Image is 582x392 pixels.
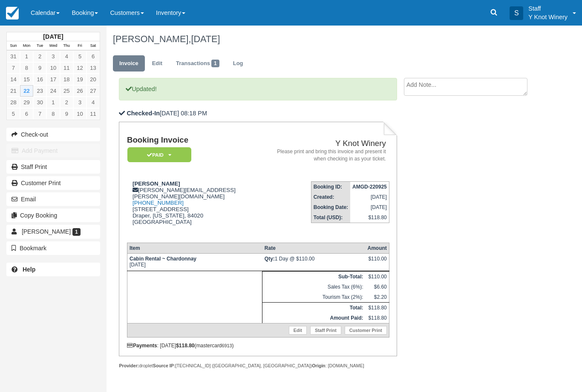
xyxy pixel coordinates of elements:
td: $2.20 [365,292,389,303]
a: 26 [73,85,86,97]
a: 30 [33,97,46,108]
th: Rate [262,243,366,253]
a: 3 [73,97,86,108]
div: [PERSON_NAME][EMAIL_ADDRESS][PERSON_NAME][DOMAIN_NAME] [STREET_ADDRESS] Draper, [US_STATE], 84020... [127,180,262,236]
a: 23 [33,85,46,97]
a: 20 [86,74,100,85]
img: checkfront-main-nav-mini-logo.png [6,7,19,20]
div: S [510,6,523,20]
th: Sun [7,41,20,51]
strong: $118.80 [176,343,194,349]
th: Sat [86,41,100,51]
th: Tue [33,41,46,51]
b: Help [23,266,35,273]
strong: Source IP: [153,363,176,368]
strong: Origin [312,363,325,368]
a: 4 [60,51,73,62]
td: [DATE] [350,202,389,212]
span: [DATE] [191,34,220,44]
td: [DATE] [127,253,262,271]
button: Email [6,192,100,206]
a: 7 [33,108,46,120]
span: 1 [72,228,81,236]
div: $110.00 [367,256,386,269]
td: $118.80 [365,302,389,313]
a: 1 [20,51,33,62]
small: 6913 [222,343,232,348]
a: 11 [86,108,100,120]
p: [DATE] 08:18 PM [119,109,397,118]
a: Transactions1 [170,55,226,72]
a: 24 [46,85,60,97]
td: [DATE] [350,192,389,202]
th: Total: [262,302,366,313]
strong: Cabin Rental ~ Chardonnay [130,256,196,262]
td: $6.60 [365,282,389,292]
a: 29 [20,97,33,108]
a: 8 [46,108,60,120]
a: 15 [20,74,33,85]
td: $118.80 [350,212,389,223]
a: 9 [60,108,73,120]
th: Fri [73,41,86,51]
th: Total (USD): [311,212,350,223]
a: 10 [46,62,60,74]
a: 28 [7,97,20,108]
strong: [PERSON_NAME] [133,180,180,187]
em: Paid [127,147,191,162]
th: Booking Date: [311,202,350,212]
a: [PHONE_NUMBER] [133,200,184,206]
h2: Y Knot Winery [266,139,386,148]
button: Check-out [6,128,100,141]
button: Add Payment [6,144,100,157]
strong: Qty [265,256,275,262]
address: Please print and bring this invoice and present it when checking in as your ticket. [266,148,386,163]
th: Wed [46,41,60,51]
a: Edit [146,55,169,72]
a: 1 [46,97,60,108]
th: Thu [60,41,73,51]
a: 2 [33,51,46,62]
td: Tourism Tax (2%): [262,292,366,303]
a: Staff Print [310,326,341,335]
h1: Booking Invoice [127,136,262,145]
a: Invoice [113,55,145,72]
a: 10 [73,108,86,120]
strong: Provider: [119,363,139,368]
h1: [PERSON_NAME], [113,34,537,44]
a: 14 [7,74,20,85]
td: 1 Day @ $110.00 [262,253,366,271]
th: Booking ID: [311,182,350,192]
th: Amount Paid: [262,313,366,323]
th: Amount [365,243,389,253]
span: 1 [211,60,219,67]
div: droplet [TECHNICAL_ID] ([GEOGRAPHIC_DATA], [GEOGRAPHIC_DATA]) : [DOMAIN_NAME] [119,363,397,369]
a: Log [227,55,250,72]
a: 18 [60,74,73,85]
a: 7 [7,62,20,74]
a: 8 [20,62,33,74]
a: Edit [289,326,307,335]
a: Help [6,263,100,276]
a: Customer Print [6,176,100,190]
div: : [DATE] (mastercard ) [127,343,389,349]
a: 11 [60,62,73,74]
strong: [DATE] [43,33,63,40]
th: Created: [311,192,350,202]
a: 5 [7,108,20,120]
a: Paid [127,147,188,163]
td: $118.80 [365,313,389,323]
a: 17 [46,74,60,85]
a: [PERSON_NAME] 1 [6,225,100,238]
a: 13 [86,62,100,74]
a: 5 [73,51,86,62]
a: Staff Print [6,160,100,174]
span: [PERSON_NAME] [22,228,71,235]
a: Customer Print [345,326,387,335]
a: 16 [33,74,46,85]
td: $110.00 [365,271,389,282]
p: Updated! [119,78,397,100]
a: 31 [7,51,20,62]
a: 6 [20,108,33,120]
a: 21 [7,85,20,97]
